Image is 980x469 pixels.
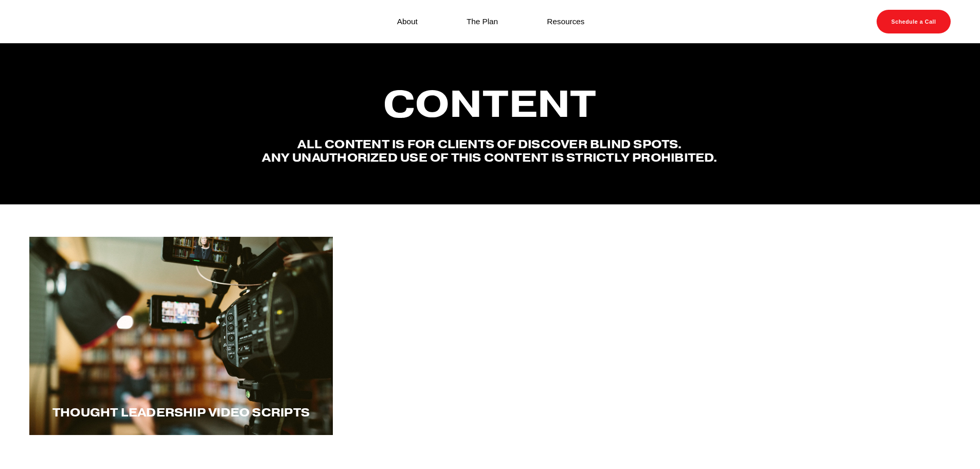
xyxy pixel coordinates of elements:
[754,405,844,420] span: Voice Overs
[261,137,719,164] h4: All content is for Clients of Discover Blind spots. Any unauthorized use of this content is stric...
[52,405,310,420] span: Thought LEadership Video Scripts
[261,84,719,124] h2: Content
[428,405,551,420] span: One word blogs
[547,14,584,28] a: Resources
[467,14,498,28] a: The Plan
[397,14,418,28] a: About
[877,10,951,33] a: Schedule a Call
[29,10,95,33] img: Discover Blind Spots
